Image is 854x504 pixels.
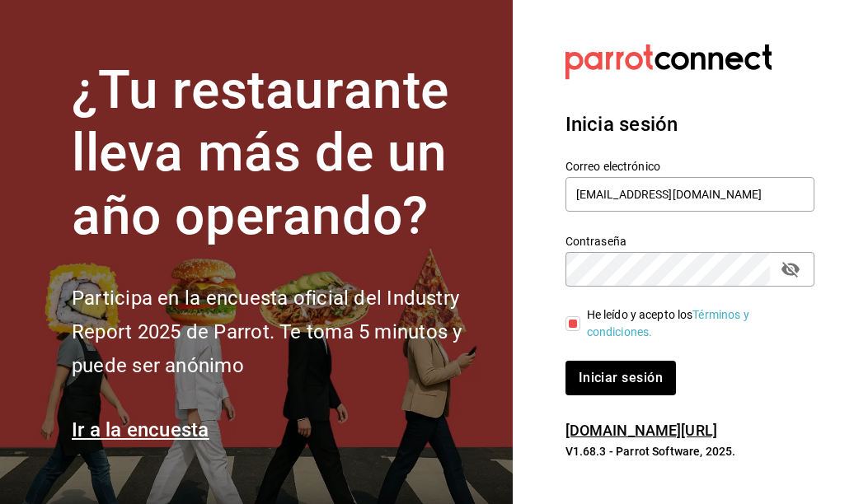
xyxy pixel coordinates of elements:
[587,306,801,341] div: He leído y acepto los
[565,160,814,171] label: Correo electrónico
[565,361,676,395] button: Iniciar sesión
[587,308,749,338] a: Términos y condiciones.
[565,422,717,439] a: [DOMAIN_NAME][URL]
[777,255,805,283] button: passwordField
[565,235,814,246] label: Contraseña
[72,418,209,441] a: Ir a la encuesta
[72,282,493,382] h2: Participa en la encuesta oficial del Industry Report 2025 de Parrot. Te toma 5 minutos y puede se...
[72,59,493,249] h1: ¿Tu restaurante lleva más de un año operando?
[565,177,814,212] input: Ingresa tu correo electrónico
[565,443,814,460] p: V1.68.3 - Parrot Software, 2025.
[565,110,814,139] h3: Inicia sesión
